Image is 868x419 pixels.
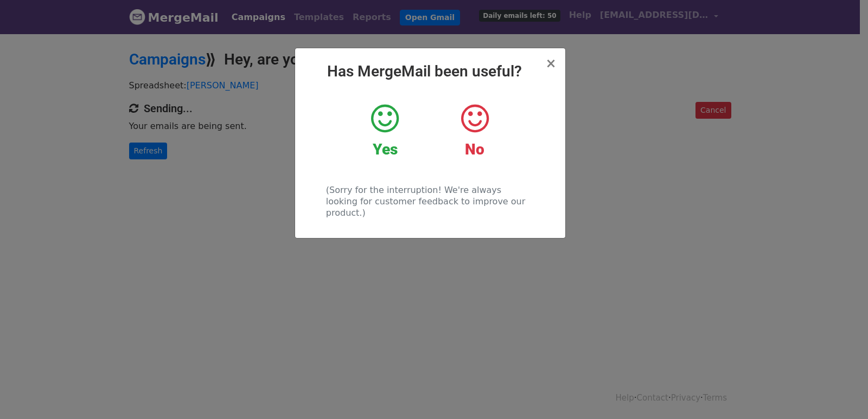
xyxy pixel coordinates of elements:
[373,140,398,158] strong: Yes
[545,56,556,71] span: ×
[545,57,556,70] button: Close
[326,184,534,218] p: (Sorry for the interruption! We're always looking for customer feedback to improve our product.)
[348,102,422,159] a: Yes
[438,102,511,159] a: No
[304,62,557,81] h2: Has MergeMail been useful?
[465,140,484,158] strong: No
